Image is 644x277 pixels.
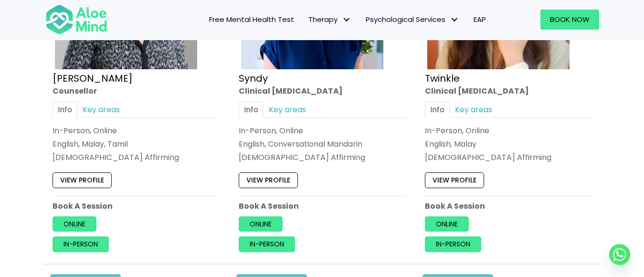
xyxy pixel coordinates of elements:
span: Free Mental Health Test [209,14,294,24]
div: [DEMOGRAPHIC_DATA] Affirming [425,152,592,163]
a: In-person [53,236,109,252]
p: English, Malay [425,138,592,149]
div: In-Person, Online [53,125,220,136]
span: Book Now [550,14,590,24]
a: Whatsapp [609,244,630,265]
a: [PERSON_NAME] [53,71,133,85]
a: Online [425,216,469,232]
a: EAP [466,10,493,30]
a: View profile [239,172,298,188]
div: Clinical [MEDICAL_DATA] [239,85,406,96]
a: Twinkle [425,71,460,85]
p: English, Malay, Tamil [53,138,220,149]
div: In-Person, Online [425,125,592,136]
a: Psychological ServicesPsychological Services: submenu [359,10,466,30]
p: English, Conversational Mandarin [239,138,406,149]
span: Psychological Services [366,14,459,24]
p: Book A Session [53,200,220,211]
div: Clinical [MEDICAL_DATA] [425,85,592,96]
img: Aloe mind Logo [45,4,107,35]
span: Therapy: submenu [340,13,354,27]
p: Book A Session [425,200,592,211]
a: View profile [53,172,112,188]
a: Online [239,216,283,232]
a: Info [425,101,450,117]
a: TherapyTherapy: submenu [301,10,359,30]
a: Book Now [540,10,599,30]
a: Info [239,101,264,117]
a: Key areas [264,101,311,117]
a: In-person [425,236,481,252]
nav: Menu [120,10,493,30]
span: EAP [474,14,486,24]
p: Book A Session [239,200,406,211]
div: In-Person, Online [239,125,406,136]
a: In-person [239,236,295,252]
a: View profile [425,172,484,188]
a: Key areas [450,101,497,117]
a: Free Mental Health Test [202,10,301,30]
div: Counsellor [53,85,220,96]
a: Key areas [77,101,125,117]
a: Syndy [239,71,268,85]
a: Online [53,216,96,232]
span: Psychological Services: submenu [448,13,462,27]
a: Info [53,101,77,117]
div: [DEMOGRAPHIC_DATA] Affirming [53,152,220,163]
div: [DEMOGRAPHIC_DATA] Affirming [239,152,406,163]
span: Therapy [308,14,351,24]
